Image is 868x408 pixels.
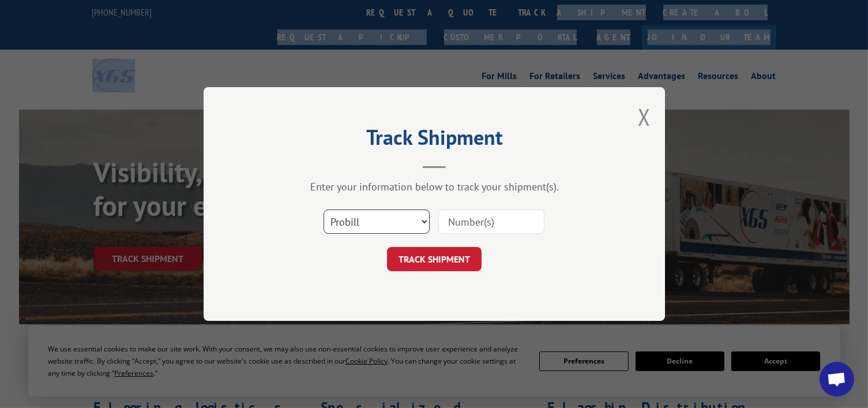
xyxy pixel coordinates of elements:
[387,247,482,271] button: TRACK SHIPMENT
[638,102,651,132] button: Close modal
[820,362,854,396] div: Open chat
[438,209,544,234] input: Number(s)
[261,129,607,151] h2: Track Shipment
[261,180,607,193] div: Enter your information below to track your shipment(s).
